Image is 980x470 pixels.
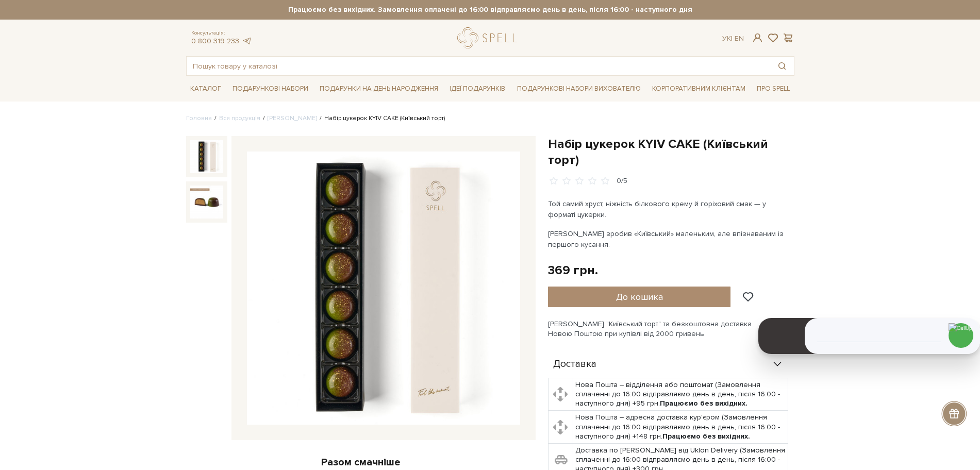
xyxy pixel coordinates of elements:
button: До кошика [548,287,731,307]
a: Вся продукція [219,114,260,122]
td: Нова Пошта – відділення або поштомат (Замовлення сплаченні до 16:00 відправляємо день в день, піс... [573,378,788,411]
img: Набір цукерок KYIV CAKE (Київський торт) [247,152,520,425]
a: Подарункові набори вихователю [513,80,645,97]
a: Головна [186,114,212,122]
div: [PERSON_NAME] "Київський торт" та безкоштовна доставка Новою Поштою при купівлі від 2000 гривень [548,320,794,338]
a: Каталог [186,81,225,97]
strong: Працюємо без вихідних. Замовлення оплачені до 16:00 відправляємо день в день, після 16:00 - насту... [186,5,794,14]
a: telegram [242,37,252,45]
a: logo [457,27,522,48]
a: Подарункові набори [228,81,312,97]
a: 0 800 319 233 [191,37,239,45]
div: Разом смачніше [186,456,536,469]
span: Доставка [553,360,596,369]
a: Подарунки на День народження [315,81,442,97]
input: Пошук товару у каталозі [187,57,770,75]
div: 0/5 [617,176,627,186]
button: Пошук товару у каталозі [770,57,794,75]
img: Набір цукерок KYIV CAKE (Київський торт) [190,186,223,219]
span: До кошика [616,291,663,303]
div: Ук [722,34,744,43]
img: Набір цукерок KYIV CAKE (Київський торт) [190,140,223,173]
a: En [735,34,744,43]
b: Працюємо без вихідних. [662,432,750,441]
a: Про Spell [753,81,794,97]
a: Корпоративним клієнтам [648,80,750,97]
p: Той самий хруст, ніжність білкового крему й горіховий смак — у форматі цукерки. [548,198,790,220]
h1: Набір цукерок KYIV CAKE (Київський торт) [548,136,794,168]
p: [PERSON_NAME] зробив «Київський» маленьким, але впізнаваним із першого кусання. [548,228,790,250]
b: Працюємо без вихідних. [660,399,748,408]
a: Ідеї подарунків [445,81,509,97]
li: Набір цукерок KYIV CAKE (Київський торт) [317,114,445,123]
div: 369 грн. [548,262,598,278]
span: | [731,34,733,43]
a: [PERSON_NAME] [268,114,317,122]
td: Нова Пошта – адресна доставка кур'єром (Замовлення сплаченні до 16:00 відправляємо день в день, п... [573,411,788,444]
span: Консультація: [191,30,252,37]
